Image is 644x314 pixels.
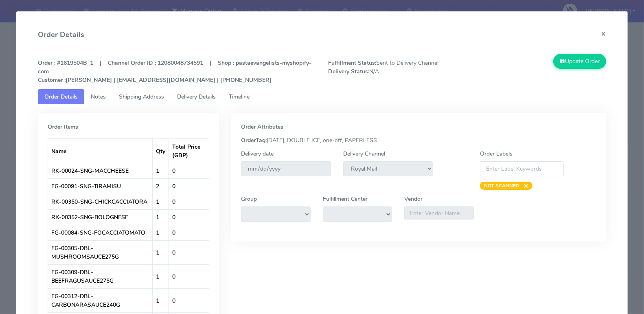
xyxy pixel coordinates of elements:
[153,264,169,288] td: 1
[484,182,519,189] strong: NOT-SCANNED
[241,123,283,131] strong: Order Attributes
[169,194,209,209] td: 0
[48,288,153,312] td: FG-00312-DBL-CARBONARASAUCE240G
[48,139,153,163] th: Name
[48,123,78,131] strong: Order Items
[519,182,528,190] span: ×
[48,209,153,225] td: RK-00352-SNG-BOLOGNESE
[328,59,376,67] strong: Fulfillment Status:
[241,136,267,144] strong: OrderTag:
[343,149,385,158] label: Delivery Channel
[38,89,606,104] ul: Tabs
[169,288,209,312] td: 0
[153,178,169,194] td: 2
[328,68,369,75] strong: Delivery Status:
[229,93,250,101] span: Timeline
[153,288,169,312] td: 1
[48,225,153,240] td: FG-00084-SNG-FOCACCIATOMATO
[48,194,153,209] td: RK-00350-SNG-CHICKCACCIATORA
[48,264,153,288] td: FG-00309-DBL-BEEFRAGUSAUCE275G
[169,264,209,288] td: 0
[404,206,474,220] input: Enter Vendor Name
[48,178,153,194] td: FG-00091-SNG-TIRAMISU
[91,93,106,101] span: Notes
[153,163,169,178] td: 1
[169,225,209,240] td: 0
[153,139,169,163] th: Qty
[480,149,513,158] label: Order Labels
[323,195,368,203] label: Fulfillment Center
[241,149,274,158] label: Delivery date
[169,209,209,225] td: 0
[169,163,209,178] td: 0
[153,240,169,264] td: 1
[177,93,216,101] span: Delivery Details
[38,29,84,40] h4: Order Details
[235,136,602,145] div: [DATE], DOUBLE ICE, one-off, PAPERLESS
[322,59,467,84] span: Sent to Delivery Channel N/A
[169,178,209,194] td: 0
[153,194,169,209] td: 1
[153,225,169,240] td: 1
[153,209,169,225] td: 1
[44,93,78,101] span: Order Details
[48,240,153,264] td: FG-00305-DBL-MUSHROOMSAUCE275G
[169,240,209,264] td: 0
[553,54,606,69] button: Update Order
[404,195,423,203] label: Vendor
[38,59,311,84] strong: Order : #1619504B_1 | Channel Order ID : 12080048734591 | Shop : pastaevangelists-myshopify-com [...
[480,161,564,176] input: Enter Label Keywords
[241,195,257,203] label: Group
[38,76,66,84] strong: Customer :
[48,163,153,178] td: RK-00024-SNG-MACCHEESE
[169,139,209,163] th: Total Price (GBP)
[594,23,613,44] button: Close
[119,93,164,101] span: Shipping Address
